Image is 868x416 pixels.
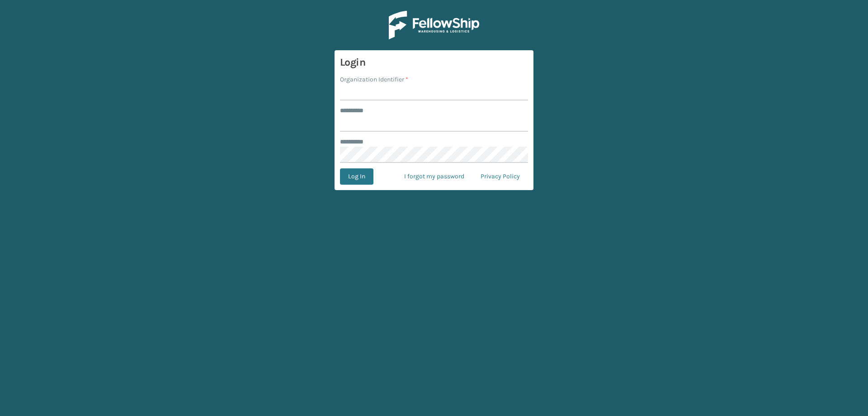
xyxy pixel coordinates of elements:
label: Organization Identifier [340,75,408,84]
img: Logo [389,11,479,39]
button: Log In [340,168,373,185]
a: I forgot my password [396,168,472,185]
h3: Login [340,56,528,69]
a: Privacy Policy [472,168,528,185]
